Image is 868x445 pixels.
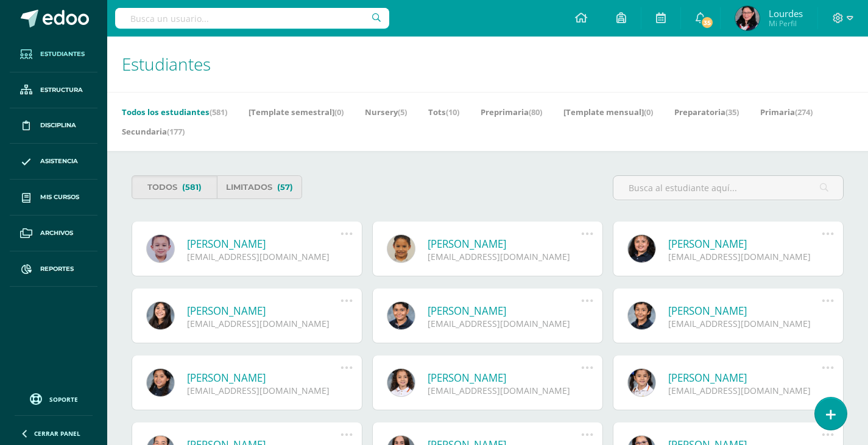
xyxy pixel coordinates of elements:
[15,390,93,407] a: Soporte
[428,102,459,122] a: Tots(10)
[187,318,340,329] div: [EMAIL_ADDRESS][DOMAIN_NAME]
[10,251,97,287] a: Reportes
[668,304,822,318] a: [PERSON_NAME]
[40,121,76,130] span: Disciplina
[428,371,581,385] a: [PERSON_NAME]
[40,156,78,166] span: Asistencia
[187,251,340,262] div: [EMAIL_ADDRESS][DOMAIN_NAME]
[700,16,714,29] span: 35
[668,385,822,396] div: [EMAIL_ADDRESS][DOMAIN_NAME]
[40,264,74,274] span: Reportes
[187,385,340,396] div: [EMAIL_ADDRESS][DOMAIN_NAME]
[187,304,340,318] a: [PERSON_NAME]
[187,237,340,251] a: [PERSON_NAME]
[428,251,581,262] div: [EMAIL_ADDRESS][DOMAIN_NAME]
[182,176,202,198] span: (581)
[277,176,293,198] span: (57)
[249,102,344,122] a: [Template semestral](0)
[132,175,217,199] a: Todos(581)
[428,318,581,329] div: [EMAIL_ADDRESS][DOMAIN_NAME]
[644,107,653,117] span: (0)
[795,107,813,117] span: (274)
[10,144,97,180] a: Asistencia
[668,371,822,385] a: [PERSON_NAME]
[613,176,843,200] input: Busca al estudiante aquí...
[40,192,79,202] span: Mis cursos
[167,126,185,137] span: (177)
[217,175,302,199] a: Limitados(57)
[115,8,389,29] input: Busca un usuario...
[725,107,739,117] span: (35)
[769,7,803,19] span: Lourdes
[210,107,227,117] span: (581)
[10,215,97,251] a: Archivos
[187,371,340,385] a: [PERSON_NAME]
[365,102,407,122] a: Nursery(5)
[10,180,97,215] a: Mis cursos
[40,228,73,238] span: Archivos
[674,102,739,122] a: Preparatoria(35)
[122,102,227,122] a: Todos los estudiantes(581)
[122,122,185,141] a: Secundaria(177)
[34,429,80,438] span: Cerrar panel
[122,52,211,75] span: Estudiantes
[529,107,542,117] span: (80)
[40,49,85,59] span: Estudiantes
[735,6,760,30] img: 5b5dc2834911c0cceae0df2d5a0ff844.png
[769,18,803,29] span: Mi Perfil
[10,37,97,72] a: Estudiantes
[334,107,344,117] span: (0)
[10,72,97,108] a: Estructura
[428,237,581,251] a: [PERSON_NAME]
[428,304,581,318] a: [PERSON_NAME]
[428,385,581,396] div: [EMAIL_ADDRESS][DOMAIN_NAME]
[668,237,822,251] a: [PERSON_NAME]
[668,318,822,329] div: [EMAIL_ADDRESS][DOMAIN_NAME]
[760,102,813,122] a: Primaria(274)
[398,107,407,117] span: (5)
[40,85,83,95] span: Estructura
[563,102,653,122] a: [Template mensual](0)
[668,251,822,262] div: [EMAIL_ADDRESS][DOMAIN_NAME]
[446,107,459,117] span: (10)
[49,395,78,404] span: Soporte
[481,102,542,122] a: Preprimaria(80)
[10,108,97,144] a: Disciplina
